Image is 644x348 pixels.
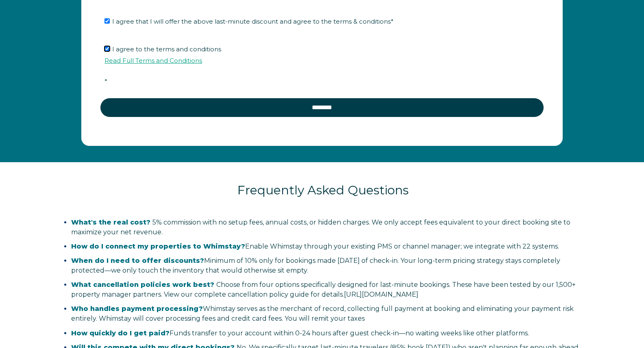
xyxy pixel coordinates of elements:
[71,281,214,289] span: What cancellation policies work best?
[204,257,257,264] span: Minimum of 10%
[112,18,394,25] span: I agree that I will offer the above last-minute discount and agree to the terms & conditions
[104,18,110,24] input: I agree that I will offer the above last-minute discount and agree to the terms & conditions*
[71,305,203,313] strong: Who handles payment processing?
[104,45,545,85] span: I agree to the terms and conditions
[71,218,570,236] span: 5% commission with no setup fees, annual costs, or hidden charges. We only accept fees equivalent...
[71,257,204,264] strong: When do I need to offer discounts?
[237,183,409,198] span: Frequently Asked Questions
[71,242,559,250] span: Enable Whimstay through your existing PMS or channel manager; we integrate with 22 systems.
[71,305,574,322] span: Whimstay serves as the merchant of record, collecting full payment at booking and eliminating you...
[104,57,202,64] a: Read Full Terms and Conditions
[71,329,170,337] strong: How quickly do I get paid?
[344,291,418,298] a: Vínculo https://salespage.whimstay.com/cancellation-policy-options
[71,257,560,274] span: only for bookings made [DATE] of check-in. Your long-term pricing strategy stays completely prote...
[71,242,245,250] strong: How do I connect my properties to Whimstay?
[71,329,529,337] span: Funds transfer to your account within 0-24 hours after guest check-in—no waiting weeks like other...
[104,46,110,51] input: I agree to the terms and conditionsRead Full Terms and Conditions*
[71,281,576,298] span: Choose from four options specifically designed for last-minute bookings. These have been tested b...
[71,218,150,226] span: What's the real cost?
